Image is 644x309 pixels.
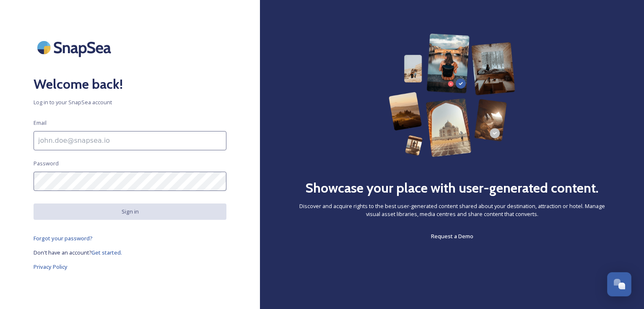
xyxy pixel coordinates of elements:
[293,202,610,218] span: Discover and acquire rights to the best user-generated content shared about your destination, att...
[34,203,226,220] button: Sign in
[607,272,631,296] button: Open Chat
[34,247,226,257] a: Don't have an account?Get started.
[34,233,226,243] a: Forgot your password?
[34,98,226,106] span: Log in to your SnapSea account
[34,33,117,62] img: SnapSea Logo
[34,249,91,256] span: Don't have an account?
[305,178,599,198] h2: Showcase your place with user-generated content.
[34,131,226,150] input: john.doe@snapsea.io
[34,119,47,127] span: Email
[389,33,515,157] img: 63b42ca75bacad526042e722_Group%20154-p-800.png
[34,262,226,272] a: Privacy Policy
[34,234,93,242] span: Forgot your password?
[34,160,59,167] span: Password
[431,231,473,241] a: Request a Demo
[34,74,226,94] h2: Welcome back!
[431,232,473,240] span: Request a Demo
[34,263,68,270] span: Privacy Policy
[91,249,122,256] span: Get started.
